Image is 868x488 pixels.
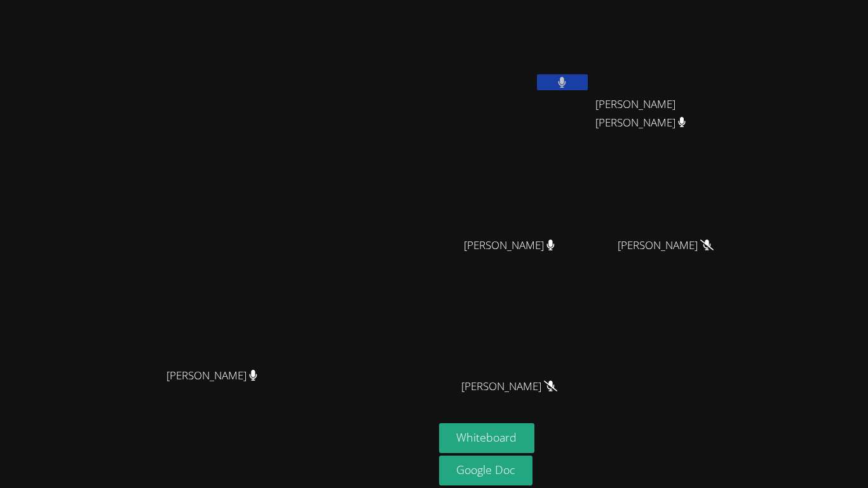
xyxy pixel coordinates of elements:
a: Google Doc [439,456,533,485]
span: [PERSON_NAME] [618,236,714,255]
button: Whiteboard [439,423,535,453]
span: [PERSON_NAME] [461,377,557,396]
span: [PERSON_NAME] [464,236,555,255]
span: [PERSON_NAME] [166,367,257,385]
span: [PERSON_NAME] [PERSON_NAME] [595,95,736,132]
